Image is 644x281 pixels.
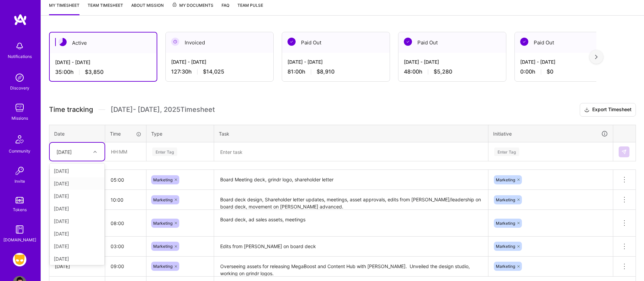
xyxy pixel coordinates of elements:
[171,58,268,65] div: [DATE] - [DATE]
[214,125,488,142] th: Task
[404,58,501,65] div: [DATE] - [DATE]
[520,68,617,75] div: 0:00 h
[287,38,296,46] img: Paid Out
[172,2,213,9] span: My Documents
[49,2,79,15] a: My timesheet
[547,68,553,75] span: $0
[8,53,32,60] div: Notifications
[59,38,67,46] img: Active
[106,143,146,161] input: HH:MM
[153,177,172,182] span: Marketing
[595,55,598,59] img: right
[146,125,214,142] th: Type
[55,263,99,270] div: [DATE]
[237,2,263,15] a: Team Pulse
[13,253,26,266] img: Grindr: Product & Marketing
[153,221,172,226] span: Marketing
[621,149,627,155] img: Submit
[171,38,179,46] img: Invoiced
[496,221,515,226] span: Marketing
[105,237,146,255] input: HH:MM
[171,68,268,75] div: 127:30 h
[3,236,36,243] div: [DOMAIN_NAME]
[434,68,452,75] span: $5,280
[493,130,608,138] div: Initiative
[203,68,224,75] span: $14,025
[50,165,105,177] div: [DATE]
[282,32,390,53] div: Paid Out
[152,146,177,157] div: Enter Tag
[13,39,26,53] img: bell
[88,2,123,15] a: Team timesheet
[494,146,519,157] div: Enter Tag
[55,68,151,76] div: 35:00 h
[215,257,487,276] textarea: Overseeing assets for releasing MegaBoost and Content Hub with [PERSON_NAME]. Unveiled the design...
[215,210,487,236] textarea: Board deck, ad sales assets, meetings
[14,14,27,26] img: logo
[16,197,24,203] img: tokens
[131,2,164,15] a: About Mission
[172,2,213,15] a: My Documents
[215,170,487,189] textarea: Board Meeting deck, grindr logo, shareholder letter
[105,214,146,232] input: HH:MM
[15,178,25,185] div: Invite
[111,105,215,114] span: [DATE] - [DATE] , 2025 Timesheet
[50,215,105,227] div: [DATE]
[50,33,157,53] div: Active
[13,101,26,115] img: teamwork
[237,3,263,8] span: Team Pulse
[398,32,506,53] div: Paid Out
[520,38,528,46] img: Paid Out
[55,59,151,66] div: [DATE] - [DATE]
[10,84,29,92] div: Discovery
[56,148,72,155] div: [DATE]
[13,223,26,236] img: guide book
[287,68,384,75] div: 81:00 h
[166,32,273,53] div: Invoiced
[404,38,412,46] img: Paid Out
[11,131,28,147] img: Community
[317,68,335,75] span: $8,910
[215,237,487,256] textarea: Edits from [PERSON_NAME] on board deck
[50,253,105,265] div: [DATE]
[85,68,103,76] span: $3,850
[215,190,487,209] textarea: Board deck design, Shareholder letter updates, meetings, asset approvals, edits from [PERSON_NAME...
[50,190,105,202] div: [DATE]
[153,244,172,249] span: Marketing
[105,171,146,189] input: HH:MM
[50,177,105,190] div: [DATE]
[50,227,105,240] div: [DATE]
[93,150,97,154] i: icon Chevron
[50,240,105,253] div: [DATE]
[515,32,622,53] div: Paid Out
[49,105,93,114] span: Time tracking
[287,58,384,65] div: [DATE] - [DATE]
[496,264,515,269] span: Marketing
[520,58,617,65] div: [DATE] - [DATE]
[153,197,172,202] span: Marketing
[584,106,590,114] i: icon Download
[105,257,146,275] input: HH:MM
[110,130,141,137] div: Time
[496,244,515,249] span: Marketing
[404,68,501,75] div: 48:00 h
[13,206,27,213] div: Tokens
[11,253,28,266] a: Grindr: Product & Marketing
[153,264,172,269] span: Marketing
[50,202,105,215] div: [DATE]
[9,147,30,155] div: Community
[105,191,146,209] input: HH:MM
[13,164,26,178] img: Invite
[496,197,515,202] span: Marketing
[49,125,105,142] th: Date
[496,177,515,182] span: Marketing
[11,115,28,122] div: Missions
[580,103,636,117] button: Export Timesheet
[222,2,229,15] a: FAQ
[13,71,26,84] img: discovery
